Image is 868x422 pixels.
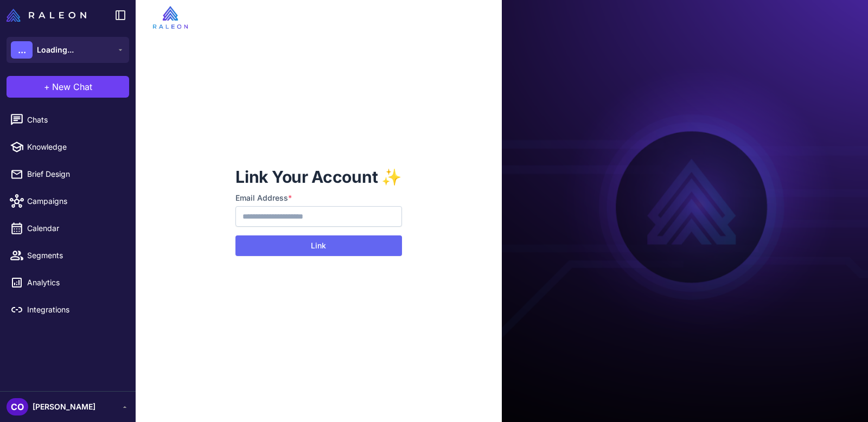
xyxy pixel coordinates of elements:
[7,398,28,415] div: CO
[235,166,401,188] h1: Link Your Account ✨
[27,195,123,207] span: Campaigns
[4,163,131,186] a: Brief Design
[7,9,86,22] img: Raleon Logo
[4,298,131,321] a: Integrations
[4,244,131,267] a: Segments
[153,6,188,29] img: raleon-logo-whitebg.9aac0268.jpg
[33,401,95,413] span: [PERSON_NAME]
[37,44,74,56] span: Loading...
[27,114,123,126] span: Chats
[27,277,123,289] span: Analytics
[11,41,33,59] div: ...
[52,80,92,93] span: New Chat
[27,304,123,316] span: Integrations
[44,80,50,93] span: +
[7,76,129,98] button: +New Chat
[235,192,401,204] label: Email Address
[4,190,131,213] a: Campaigns
[4,271,131,294] a: Analytics
[27,250,123,261] span: Segments
[27,222,123,234] span: Calendar
[235,235,401,256] button: Link
[27,141,123,153] span: Knowledge
[4,217,131,240] a: Calendar
[7,37,129,63] button: ...Loading...
[4,136,131,158] a: Knowledge
[4,108,131,131] a: Chats
[27,168,123,180] span: Brief Design
[7,9,91,22] a: Raleon Logo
